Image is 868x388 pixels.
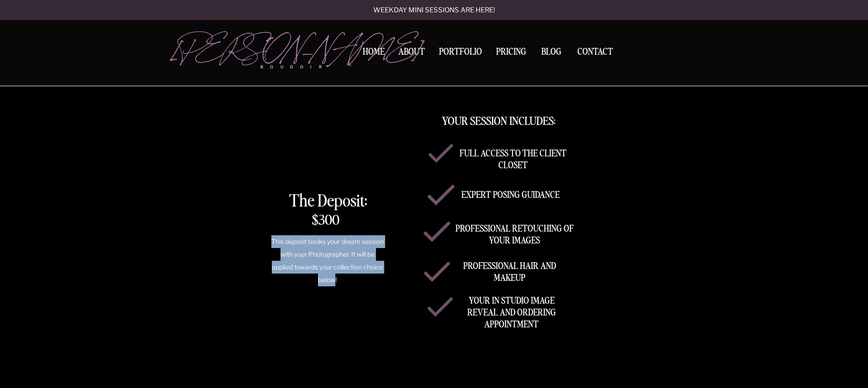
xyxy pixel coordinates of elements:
h2: $300 [292,212,359,228]
p: This deposit books your dream session with your Photographer. It will be applied towards your col... [270,235,385,272]
h3: Full Access to the client closet [450,148,576,159]
a: BLOG [537,47,566,56]
h2: The Deposit: [257,191,400,207]
h3: Professional retouching of your images [450,223,579,234]
a: [PERSON_NAME] [172,32,336,60]
h3: Your Session Includes: [426,114,572,126]
h3: Expert Posing Guidance [452,189,569,201]
a: Weekday mini sessions are here! [349,7,519,15]
h3: Professional Hair and Makeup [448,260,571,272]
a: Pricing [493,47,529,60]
a: Portfolio [436,47,485,60]
a: Contact [574,47,617,57]
h3: Your in studio image reveal and ordering appointment [454,295,569,318]
p: boudoir [260,64,336,70]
